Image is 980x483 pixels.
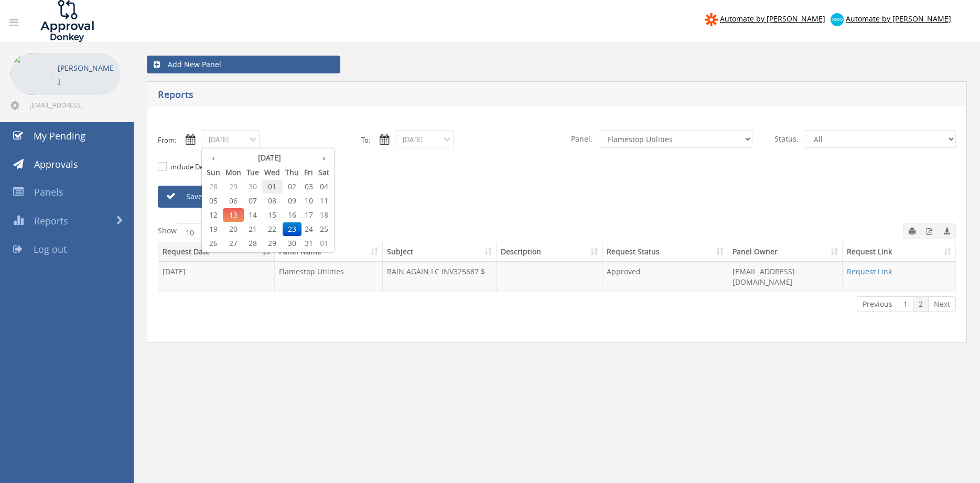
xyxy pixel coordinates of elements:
a: Add New Panel [147,56,340,73]
span: 16 [283,208,301,222]
span: 28 [244,237,262,250]
span: Automate by [PERSON_NAME] [846,14,951,24]
span: Reports [34,214,68,227]
th: Tue [244,165,262,180]
th: Request Date: activate to sort column descending [158,242,275,262]
span: 15 [262,208,283,222]
span: 21 [244,222,262,236]
span: 06 [223,194,244,208]
span: Status: [768,130,805,148]
th: [DATE] [223,151,316,165]
span: 03 [301,180,316,194]
span: 13 [223,208,244,222]
span: 09 [283,194,301,208]
span: 14 [244,208,262,222]
th: Wed [262,165,283,180]
span: Panel: [565,130,599,148]
label: include Description [168,162,231,173]
span: 29 [223,180,244,194]
span: 08 [262,194,283,208]
span: 22 [262,222,283,236]
a: Request Link [847,266,892,276]
span: 01 [262,180,283,194]
th: Description: activate to sort column ascending [497,242,602,262]
th: Mon [223,165,244,180]
span: 12 [204,208,223,222]
span: 10 [301,194,316,208]
a: 1 [898,296,913,312]
td: Flamestop Utilities [275,262,383,292]
span: 26 [204,237,223,250]
td: [DATE] [158,262,275,292]
th: ‹ [204,151,223,165]
span: 17 [301,208,316,222]
span: 29 [262,237,283,250]
a: Save [158,186,278,208]
span: Approvals [34,158,78,170]
span: 11 [316,194,332,208]
span: 24 [301,222,316,236]
span: 19 [204,222,223,236]
p: [PERSON_NAME] [58,61,115,88]
th: Panel Owner: activate to sort column ascending [728,242,843,262]
th: Subject: activate to sort column ascending [383,242,497,262]
span: 02 [283,180,301,194]
span: 01 [316,237,332,250]
a: 2 [913,296,929,312]
label: To: [361,135,370,145]
span: 25 [316,222,332,236]
span: 05 [204,194,223,208]
span: Panels [34,186,63,198]
span: 31 [301,237,316,250]
td: Approved [602,262,728,292]
img: zapier-logomark.png [705,13,718,26]
th: Thu [283,165,301,180]
th: Fri [301,165,316,180]
span: 07 [244,194,262,208]
label: Show entries [158,223,241,239]
span: Log out [34,243,67,255]
span: My Pending [34,130,85,142]
span: 04 [316,180,332,194]
span: 23 [283,222,301,236]
td: RAIN AGAIN LC INV325687 $80.50 [383,262,497,292]
span: 30 [283,237,301,250]
a: Previous [857,296,898,312]
th: Sat [316,165,332,180]
span: 28 [204,180,223,194]
a: Next [928,296,956,312]
td: [EMAIL_ADDRESS][DOMAIN_NAME] [728,262,843,292]
h5: Reports [158,90,718,103]
th: › [316,151,332,165]
select: Showentries [177,223,216,239]
span: 20 [223,222,244,236]
span: 27 [223,237,244,250]
label: From: [158,135,176,145]
th: Request Status: activate to sort column ascending [602,242,728,262]
span: Automate by [PERSON_NAME] [720,14,825,24]
th: Request Link: activate to sort column ascending [843,242,955,262]
span: 30 [244,180,262,194]
span: 18 [316,208,332,222]
img: xero-logo.png [831,13,844,26]
th: Sun [204,165,223,180]
span: [EMAIL_ADDRESS][DOMAIN_NAME] [29,101,119,109]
